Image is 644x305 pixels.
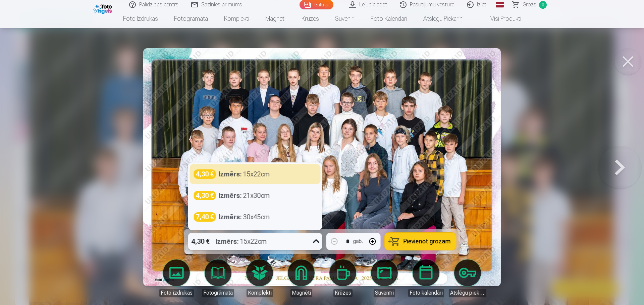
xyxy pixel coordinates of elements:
span: Pievienot grozam [404,238,451,244]
div: Foto izdrukas [159,289,194,297]
span: Grozs [523,1,536,9]
div: 4,30 € [194,169,216,179]
div: 15x22cm [216,233,267,250]
a: Fotogrāmata [199,259,237,297]
div: 4,30 € [194,191,216,200]
div: 7,40 € [194,212,216,222]
a: Suvenīri [327,9,363,28]
a: Magnēti [282,259,320,297]
div: Krūzes [333,289,353,297]
div: Foto kalendāri [408,289,444,297]
strong: Izmērs : [219,169,242,179]
div: Fotogrāmata [202,289,234,297]
a: Fotogrāmata [166,9,216,28]
div: 21x30cm [219,191,270,200]
div: Atslēgu piekariņi [449,289,486,297]
div: Magnēti [290,289,312,297]
strong: Izmērs : [219,212,242,222]
a: Foto kalendāri [407,259,445,297]
strong: Izmērs : [216,237,239,246]
div: 15x22cm [219,169,270,179]
a: Suvenīri [366,259,403,297]
div: Suvenīri [374,289,395,297]
a: Foto izdrukas [115,9,166,28]
div: Komplekti [247,289,273,297]
a: Atslēgu piekariņi [415,9,472,28]
a: Magnēti [257,9,293,28]
a: Komplekti [241,259,278,297]
strong: Izmērs : [219,191,242,200]
div: 30x45cm [219,212,270,222]
a: Komplekti [216,9,257,28]
div: gab. [353,237,363,245]
div: 4,30 € [188,233,213,250]
span: 0 [539,1,547,9]
button: Pievienot grozam [385,233,456,250]
a: Krūzes [324,259,362,297]
a: Krūzes [293,9,327,28]
a: Foto izdrukas [158,259,195,297]
a: Visi produkti [472,9,529,28]
a: Foto kalendāri [363,9,415,28]
img: /fa1 [93,3,114,14]
a: Atslēgu piekariņi [449,259,486,297]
